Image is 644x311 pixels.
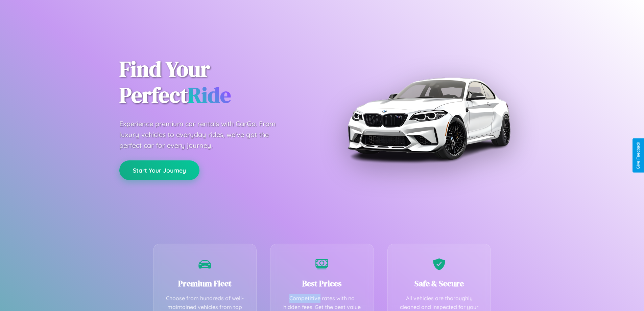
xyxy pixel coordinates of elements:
p: Experience premium car rentals with CarGo. From luxury vehicles to everyday rides, we've got the ... [119,118,288,151]
img: Premium BMW car rental vehicle [344,34,513,203]
button: Start Your Journey [119,160,199,180]
h3: Premium Fleet [164,278,246,289]
div: Give Feedback [636,142,641,169]
h3: Safe & Secure [398,278,481,289]
h1: Find Your Perfect [119,56,312,108]
h3: Best Prices [281,278,363,289]
span: Ride [188,80,231,110]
